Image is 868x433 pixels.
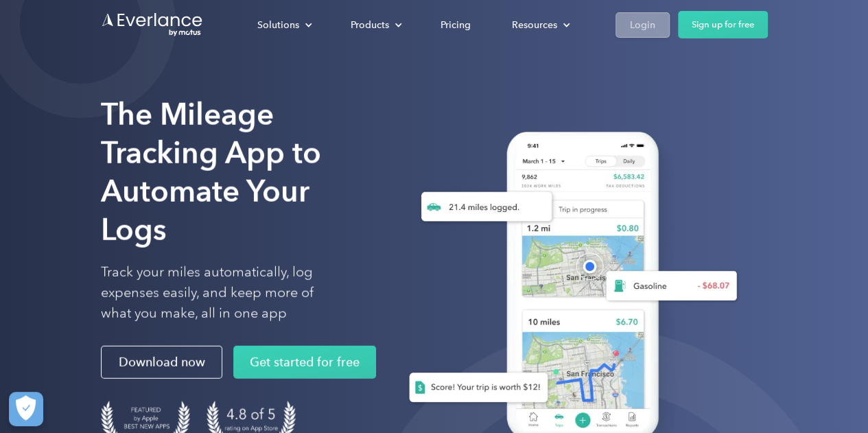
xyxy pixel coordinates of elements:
a: Login [615,12,670,38]
p: Track your miles automatically, log expenses easily, and keep more of what you make, all in one app [101,262,346,324]
div: Resources [498,13,581,37]
div: Solutions [257,16,299,34]
a: Download now [101,346,222,379]
div: Login [630,16,655,34]
a: Get started for free [233,346,376,379]
strong: The Mileage Tracking App to Automate Your Logs [101,96,321,248]
a: Pricing [427,13,484,37]
a: Sign up for free [678,11,768,38]
div: Products [337,13,413,37]
div: Products [351,16,389,34]
div: Resources [512,16,557,34]
a: Go to homepage [101,12,204,38]
div: Pricing [441,16,471,34]
div: Solutions [244,13,323,37]
button: Cookies Settings [9,392,43,426]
